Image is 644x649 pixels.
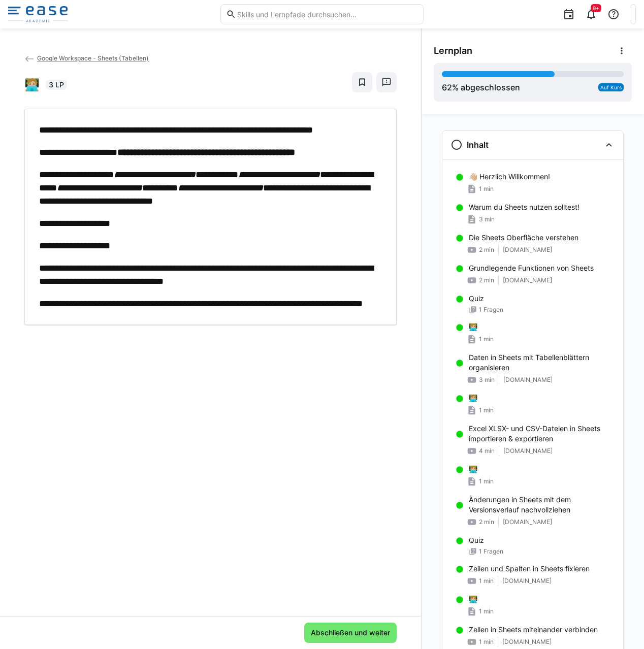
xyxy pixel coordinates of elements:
span: [DOMAIN_NAME] [503,246,552,254]
span: 1 min [479,335,494,343]
button: Abschließen und weiter [304,623,397,643]
p: Änderungen in Sheets mit dem Versionsverlauf nachvollziehen [469,495,615,515]
span: [DOMAIN_NAME] [503,376,553,384]
span: 1 min [479,607,494,615]
a: Google Workspace - Sheets (Tabellen) [24,54,149,62]
span: 1 min [479,406,494,414]
span: [DOMAIN_NAME] [503,276,552,284]
span: 3 LP [49,80,64,90]
span: [DOMAIN_NAME] [503,518,552,526]
span: 2 min [479,246,494,254]
p: Quiz [469,535,484,545]
span: 1 Fragen [479,306,503,314]
p: Grundlegende Funktionen von Sheets [469,263,594,273]
span: 62 [442,82,452,92]
p: 🧑🏼‍💻 [469,393,477,403]
span: 1 min [479,185,494,193]
p: Excel XLSX- und CSV-Dateien in Sheets importieren & exportieren [469,424,615,444]
p: 🧑🏼‍💻 [469,464,477,474]
span: 9+ [593,5,599,11]
span: 3 min [479,376,495,384]
span: 2 min [479,518,494,526]
span: [DOMAIN_NAME] [502,577,552,585]
p: 🧑🏼‍💻 [469,322,477,332]
p: 🧑🏼‍💻 [469,594,477,604]
p: Daten in Sheets mit Tabellenblättern organisieren [469,352,615,373]
input: Skills und Lernpfade durchsuchen… [236,10,418,19]
p: Zellen in Sheets miteinander verbinden [469,625,598,635]
span: 4 min [479,447,495,455]
span: Google Workspace - Sheets (Tabellen) [37,54,149,62]
span: 1 min [479,577,494,585]
div: % abgeschlossen [442,81,520,93]
p: Die Sheets Oberfläche verstehen [469,233,578,243]
h3: Inhalt [467,140,489,150]
span: 1 min [479,638,494,646]
span: 1 Fragen [479,547,503,556]
p: Zeilen und Spalten in Sheets fixieren [469,564,590,574]
p: Warum du Sheets nutzen solltest! [469,202,579,212]
p: 👋🏼 Herzlich Willkommen! [469,172,550,182]
h2: 🧑🏼‍💻 [24,77,40,92]
span: 1 min [479,477,494,485]
span: 3 min [479,215,495,223]
span: [DOMAIN_NAME] [502,638,552,646]
span: 2 min [479,276,494,284]
span: Lernplan [434,45,472,56]
p: Quiz [469,294,484,304]
span: Auf Kurs [600,84,622,90]
span: Abschließen und weiter [309,628,392,638]
span: [DOMAIN_NAME] [503,447,553,455]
